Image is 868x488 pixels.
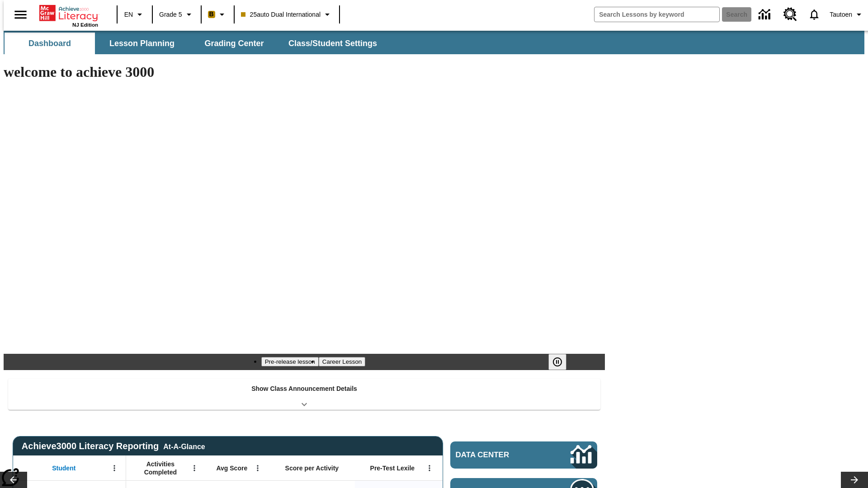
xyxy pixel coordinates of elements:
[450,441,597,469] a: Data Center
[209,9,214,20] span: B
[4,33,385,54] div: SubNavbar
[39,3,98,28] div: Home
[159,10,182,19] span: Grade 5
[548,354,576,370] div: Pause
[22,441,205,451] span: Achieve3000 Literacy Reporting
[830,10,852,19] span: Tautoen
[456,450,540,460] span: Data Center
[108,461,121,475] button: Open Menu
[163,441,205,451] div: At-A-Glance
[156,6,198,23] button: Grade: Grade 5, Select a grade
[204,38,264,49] span: Grading Center
[319,357,365,366] button: Slide 2 Career Lesson
[52,464,75,472] span: Student
[423,461,436,475] button: Open Menu
[753,2,778,27] a: Data Center
[802,3,826,26] a: Notifications
[124,10,133,19] span: EN
[39,4,98,22] a: Home
[131,460,190,476] span: Activities Completed
[72,22,98,28] span: NJ Edition
[285,464,339,472] span: Score per Activity
[189,33,279,54] button: Grading Center
[241,10,321,19] span: 25auto Dual International
[237,6,336,23] button: Class: 25auto Dual International, Select your class
[188,461,201,475] button: Open Menu
[370,464,415,472] span: Pre-Test Lexile
[261,357,319,366] button: Slide 1 Pre-release lesson
[5,33,95,54] button: Dashboard
[841,472,868,488] button: Lesson carousel, Next
[28,38,71,49] span: Dashboard
[7,1,34,28] button: Open side menu
[216,464,247,472] span: Avg Score
[109,38,175,49] span: Lesson Planning
[281,33,384,54] button: Class/Student Settings
[4,64,605,80] h1: welcome to achieve 3000
[251,384,357,394] p: Show Class Announcement Details
[251,461,264,475] button: Open Menu
[4,31,864,54] div: SubNavbar
[204,6,231,23] button: Boost Class color is peach. Change class color
[120,6,149,23] button: Language: EN, Select a language
[8,379,600,410] div: Show Class Announcement Details
[288,38,377,49] span: Class/Student Settings
[97,33,187,54] button: Lesson Planning
[826,6,868,23] button: Profile/Settings
[594,7,719,22] input: search field
[778,2,802,27] a: Resource Center, Will open in new tab
[548,354,566,370] button: Pause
